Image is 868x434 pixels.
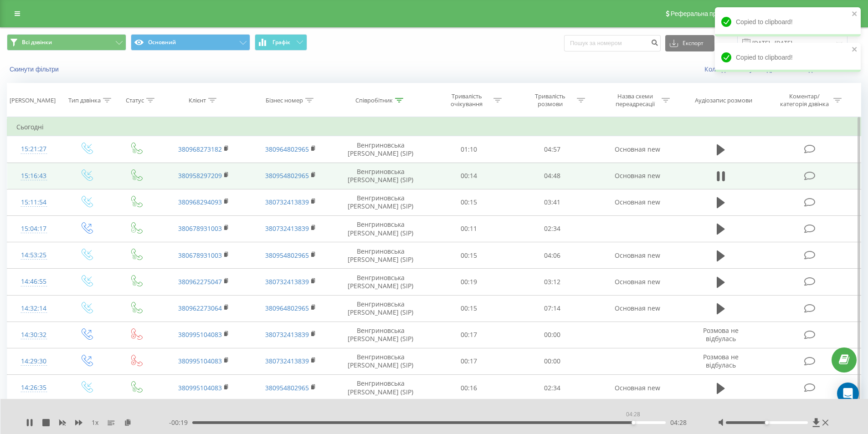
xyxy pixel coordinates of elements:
[334,322,427,348] td: Венгриновська [PERSON_NAME] (SIP)
[427,322,511,348] td: 00:17
[16,140,51,158] div: 15:21:27
[778,92,831,108] div: Коментар/категорія дзвінка
[511,348,594,374] td: 00:00
[16,273,51,291] div: 14:46:55
[704,65,861,73] a: Коли дані можуть відрізнятися вiд інших систем
[178,357,222,365] a: 380995104083
[594,375,680,401] td: Основная new
[837,383,859,404] div: Open Intercom Messenger
[16,246,51,264] div: 14:53:25
[632,421,635,424] div: Accessibility label
[265,304,309,312] a: 380964802965
[715,43,861,72] div: Copied to clipboard!
[178,304,222,312] a: 380962273064
[511,269,594,295] td: 03:12
[611,92,659,108] div: Назва схеми переадресації
[126,97,144,104] div: Статус
[169,418,192,427] span: - 00:19
[265,171,309,180] a: 380954802965
[178,330,222,339] a: 380995104083
[178,171,222,180] a: 380958297209
[852,46,858,54] button: close
[7,34,126,51] button: Всі дзвінки
[594,242,680,269] td: Основная new
[265,145,309,153] a: 380964802965
[178,277,222,286] a: 380962275047
[334,189,427,215] td: Венгриновська [PERSON_NAME] (SIP)
[427,348,511,374] td: 00:17
[564,35,661,51] input: Пошук за номером
[131,34,250,51] button: Основний
[511,136,594,163] td: 04:57
[594,189,680,215] td: Основная new
[178,383,222,392] a: 380995104083
[16,326,51,344] div: 14:30:32
[16,220,51,238] div: 15:04:17
[511,375,594,401] td: 02:34
[624,408,642,421] div: 04:28
[703,352,739,369] span: Розмова не відбулась
[272,39,290,46] span: Графік
[334,136,427,163] td: Венгриновська [PERSON_NAME] (SIP)
[22,39,52,46] span: Всі дзвінки
[427,375,511,401] td: 00:16
[703,326,739,343] span: Розмова не відбулась
[427,163,511,189] td: 00:14
[255,34,307,51] button: Графік
[334,375,427,401] td: Венгриновська [PERSON_NAME] (SIP)
[334,163,427,189] td: Венгриновська [PERSON_NAME] (SIP)
[594,136,680,163] td: Основная new
[266,97,303,104] div: Бізнес номер
[427,136,511,163] td: 01:10
[334,269,427,295] td: Венгриновська [PERSON_NAME] (SIP)
[511,189,594,215] td: 03:41
[427,295,511,322] td: 00:15
[765,421,769,424] div: Accessibility label
[334,215,427,242] td: Венгриновська [PERSON_NAME] (SIP)
[265,277,309,286] a: 380732413839
[427,215,511,242] td: 00:11
[7,118,861,136] td: Сьогодні
[7,65,63,73] button: Скинути фільтри
[511,215,594,242] td: 02:34
[427,189,511,215] td: 00:15
[265,198,309,206] a: 380732413839
[16,352,51,370] div: 14:29:30
[334,242,427,269] td: Венгриновська [PERSON_NAME] (SIP)
[594,295,680,322] td: Основная new
[511,295,594,322] td: 07:14
[511,242,594,269] td: 04:06
[265,330,309,339] a: 380732413839
[265,251,309,260] a: 380954802965
[178,251,222,260] a: 380678931003
[334,348,427,374] td: Венгриновська [PERSON_NAME] (SIP)
[695,97,752,104] div: Аудіозапис розмови
[16,194,51,211] div: 15:11:54
[10,97,56,104] div: [PERSON_NAME]
[852,10,858,19] button: close
[178,198,222,206] a: 380968294093
[355,97,393,104] div: Співробітник
[265,383,309,392] a: 380954802965
[16,300,51,317] div: 14:32:14
[671,10,738,17] span: Реферальна програма
[68,97,101,104] div: Тип дзвінка
[178,145,222,153] a: 380968273182
[442,92,491,108] div: Тривалість очікування
[511,322,594,348] td: 00:00
[665,35,714,51] button: Експорт
[16,167,51,185] div: 15:16:43
[16,379,51,397] div: 14:26:35
[265,224,309,233] a: 380732413839
[92,418,98,427] span: 1 x
[427,242,511,269] td: 00:15
[670,418,687,427] span: 04:28
[715,7,861,36] div: Copied to clipboard!
[511,163,594,189] td: 04:48
[427,269,511,295] td: 00:19
[594,163,680,189] td: Основная new
[178,224,222,233] a: 380678931003
[265,357,309,365] a: 380732413839
[526,92,575,108] div: Тривалість розмови
[189,97,206,104] div: Клієнт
